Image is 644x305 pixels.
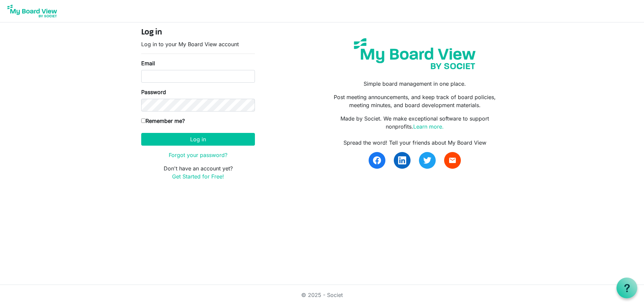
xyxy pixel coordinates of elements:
img: My Board View Logo [5,3,59,19]
h4: Log in [141,28,255,37]
label: Remember me? [141,117,185,125]
p: Simple board management in one place. [327,80,503,88]
a: Forgot your password? [169,152,227,158]
p: Don't have an account yet? [141,164,255,180]
img: my-board-view-societ.svg [349,33,481,74]
button: Log in [141,133,255,146]
span: email [448,156,457,164]
p: Log in to your My Board View account [141,40,255,48]
p: Post meeting announcements, and keep track of board policies, meeting minutes, and board developm... [327,93,503,109]
label: Password [141,88,166,96]
img: twitter.svg [423,156,431,164]
img: facebook.svg [373,156,381,164]
label: Email [141,59,155,67]
div: Spread the word! Tell your friends about My Board View [327,139,503,147]
p: Made by Societ. We make exceptional software to support nonprofits. [327,115,503,131]
a: © 2025 - Societ [301,292,343,298]
a: email [444,152,461,169]
img: linkedin.svg [398,156,406,164]
a: Learn more. [413,123,444,130]
a: Get Started for Free! [172,173,224,180]
input: Remember me? [141,119,146,123]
